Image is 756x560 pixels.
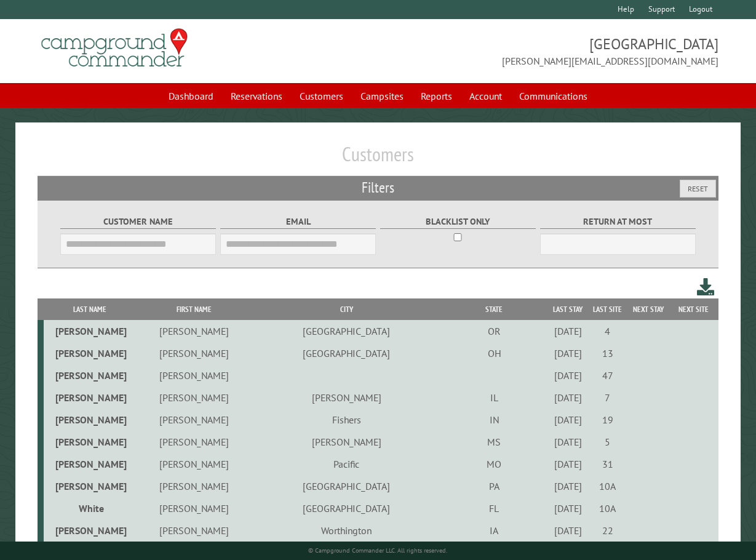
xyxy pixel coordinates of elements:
div: [DATE] [550,436,586,448]
td: [PERSON_NAME] [252,386,441,409]
td: Fishers [252,409,441,431]
td: [PERSON_NAME] [252,431,441,453]
a: Communications [512,84,595,108]
td: [PERSON_NAME] [136,497,252,519]
td: [PERSON_NAME] [136,519,252,542]
div: [DATE] [550,391,586,404]
button: Reset [680,180,716,198]
label: Return at most [540,215,696,229]
td: 7 [588,386,627,409]
small: © Campground Commander LLC. All rights reserved. [308,546,447,554]
td: [PERSON_NAME] [44,320,135,342]
td: 4 [588,320,627,342]
label: Email [220,215,376,229]
th: State [440,298,547,320]
td: [PERSON_NAME] [136,364,252,386]
td: 19 [588,409,627,431]
a: Dashboard [161,84,221,108]
label: Customer Name [60,215,217,229]
th: Last Name [44,298,135,320]
div: [DATE] [550,414,586,426]
td: [PERSON_NAME] [44,519,135,542]
td: [PERSON_NAME] [44,475,135,497]
td: FL [440,497,547,519]
h2: Filters [38,176,718,199]
label: Blacklist only [380,215,536,229]
td: [GEOGRAPHIC_DATA] [252,342,441,364]
a: Account [462,84,509,108]
td: OR [440,320,547,342]
td: [GEOGRAPHIC_DATA] [252,475,441,497]
td: [PERSON_NAME] [136,431,252,453]
td: IA [440,519,547,542]
td: [PERSON_NAME] [44,342,135,364]
td: IL [440,386,547,409]
td: MS [440,431,547,453]
td: 5 [588,431,627,453]
th: Last Stay [548,298,588,320]
div: [DATE] [550,502,586,514]
div: [DATE] [550,458,586,470]
img: Campground Commander [38,24,191,72]
div: [DATE] [550,369,586,382]
td: [PERSON_NAME] [44,431,135,453]
td: [GEOGRAPHIC_DATA] [252,320,441,342]
a: Campsites [353,84,411,108]
td: Worthington [252,519,441,542]
td: 13 [588,342,627,364]
td: PA [440,475,547,497]
th: Last Site [588,298,627,320]
td: White [44,497,135,519]
td: [PERSON_NAME] [44,386,135,409]
td: OH [440,342,547,364]
a: Download this customer list (.csv) [697,276,715,298]
td: [PERSON_NAME] [44,453,135,475]
td: [PERSON_NAME] [136,386,252,409]
th: First Name [136,298,252,320]
td: [PERSON_NAME] [44,409,135,431]
td: 22 [588,519,627,542]
td: [PERSON_NAME] [136,475,252,497]
a: Reservations [223,84,290,108]
a: Reports [413,84,460,108]
div: [DATE] [550,524,586,537]
th: City [252,298,441,320]
div: [DATE] [550,480,586,492]
th: Next Stay [627,298,669,320]
td: [PERSON_NAME] [136,320,252,342]
div: [DATE] [550,325,586,337]
td: [PERSON_NAME] [136,453,252,475]
td: 10A [588,497,627,519]
td: 31 [588,453,627,475]
td: [PERSON_NAME] [44,364,135,386]
td: 47 [588,364,627,386]
td: IN [440,409,547,431]
td: 10A [588,475,627,497]
span: [GEOGRAPHIC_DATA] [PERSON_NAME][EMAIL_ADDRESS][DOMAIN_NAME] [378,34,718,68]
td: [PERSON_NAME] [136,342,252,364]
th: Next Site [669,298,718,320]
h1: Customers [38,142,718,176]
td: Pacific [252,453,441,475]
a: Customers [292,84,351,108]
td: MO [440,453,547,475]
td: [GEOGRAPHIC_DATA] [252,497,441,519]
div: [DATE] [550,347,586,359]
td: [PERSON_NAME] [136,409,252,431]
